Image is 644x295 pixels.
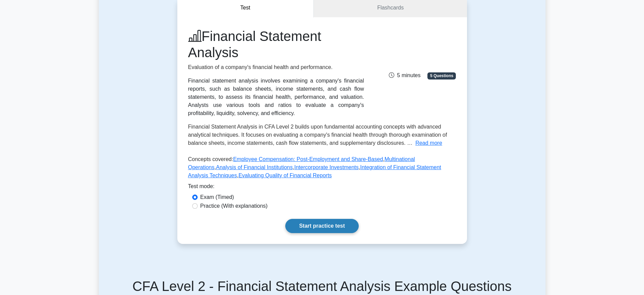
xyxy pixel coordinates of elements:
p: Evaluation of a company's financial health and performance. [188,63,364,71]
a: Analysis of Financial Institutions [216,164,293,170]
a: Evaluating Quality of Financial Reports [239,173,332,178]
a: Employee Compensation: Post-Employment and Share-Based [233,156,383,162]
a: Start practice test [285,219,359,233]
h5: CFA Level 2 - Financial Statement Analysis Example Questions [107,278,537,294]
span: 5 Questions [427,72,456,79]
h1: Financial Statement Analysis [188,28,364,61]
p: Concepts covered: , , , , , [188,155,456,182]
span: Financial Statement Analysis in CFA Level 2 builds upon fundamental accounting concepts with adva... [188,124,447,146]
a: Integration of Financial Statement Analysis Techniques [188,164,441,178]
a: Intercorporate Investments [294,164,358,170]
button: Read more [415,139,442,147]
label: Exam (Timed) [200,193,234,201]
div: Test mode: [188,182,456,193]
div: Financial statement analysis involves examining a company's financial reports, such as balance sh... [188,77,364,117]
span: 5 minutes [389,72,420,78]
label: Practice (With explanations) [200,202,268,210]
